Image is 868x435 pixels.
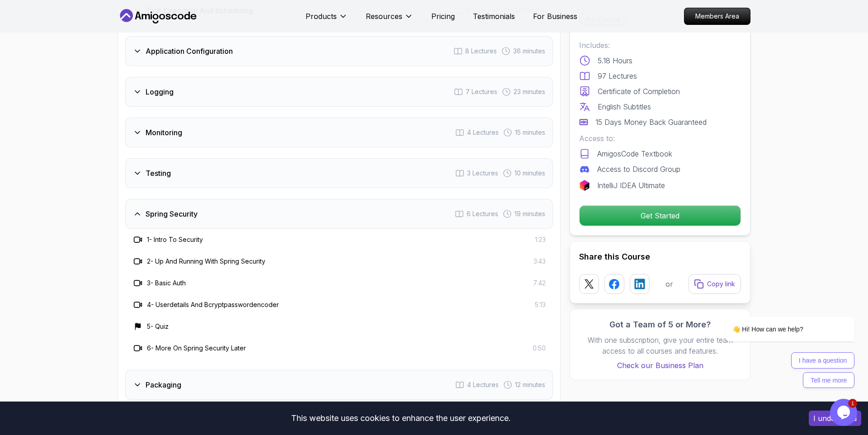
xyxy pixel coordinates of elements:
span: 7 Lectures [466,87,497,96]
iframe: chat widget [696,246,859,394]
p: 97 Lectures [598,71,637,81]
a: Members Area [684,8,750,25]
p: AmigosCode Textbook [597,148,672,159]
p: English Subtitles [598,101,651,112]
button: Accept cookies [809,411,861,426]
span: 4 Lectures [467,380,499,389]
p: 15 Days Money Back Guaranteed [595,117,707,128]
p: Members Area [684,8,750,24]
div: This website uses cookies to enhance the user experience. [7,408,795,428]
p: Includes: [579,40,741,51]
p: Get Started [580,206,741,226]
span: 36 minutes [513,47,545,56]
h3: Logging [146,86,174,97]
button: Products [306,11,348,29]
button: Copy link [689,274,741,294]
h2: Share this Course [579,251,741,263]
p: IntelliJ IDEA Ultimate [597,180,665,191]
span: 3 Lectures [467,169,498,178]
h3: Packaging [146,379,181,390]
a: Pricing [431,11,455,22]
span: 0:50 [533,344,546,353]
p: Access to: [579,133,741,144]
h3: Testing [146,168,171,179]
span: 4 Lectures [467,128,499,137]
h3: 6 - More On Spring Security Later [147,344,246,353]
button: Get Started [579,205,741,226]
h3: Monitoring [146,127,182,138]
span: 5:13 [535,300,546,309]
p: or [665,279,673,289]
button: Spring Security6 Lectures 19 minutes [125,199,553,229]
span: 19 minutes [514,209,545,218]
h3: 2 - Up And Running With Spring Security [147,257,265,266]
span: 1:23 [535,235,546,244]
button: Application Configuration8 Lectures 36 minutes [125,36,553,66]
h3: Got a Team of 5 or More? [579,318,741,331]
span: 6 Lectures [467,209,498,218]
img: jetbrains logo [579,180,590,191]
h3: Application Configuration [146,46,233,57]
span: 12 minutes [515,380,545,389]
h3: 3 - Basic Auth [147,279,186,288]
p: Certificate of Completion [598,86,680,97]
p: Access to Discord Group [597,164,680,175]
h3: 4 - Userdetails And Bcryptpasswordencoder [147,300,279,309]
p: With one subscription, give your entire team access to all courses and features. [579,335,741,356]
iframe: chat widget [830,399,859,426]
p: Resources [366,11,402,22]
span: 15 minutes [515,128,545,137]
span: 7:42 [533,279,546,288]
span: 8 Lectures [465,47,497,56]
button: Logging7 Lectures 23 minutes [125,77,553,107]
h3: Spring Security [146,208,198,219]
span: 23 minutes [514,87,545,96]
h3: 5 - Quiz [147,322,169,331]
button: Packaging4 Lectures 12 minutes [125,370,553,400]
p: Products [306,11,337,22]
span: 10 minutes [514,169,545,178]
p: 5.18 Hours [598,55,632,66]
h3: 1 - Intro To Security [147,235,203,244]
a: Check our Business Plan [579,360,741,371]
button: Testing3 Lectures 10 minutes [125,158,553,188]
a: Testimonials [473,11,515,22]
button: Monitoring4 Lectures 15 minutes [125,118,553,147]
a: For Business [533,11,577,22]
button: Resources [366,11,413,29]
span: 3:43 [533,257,546,266]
